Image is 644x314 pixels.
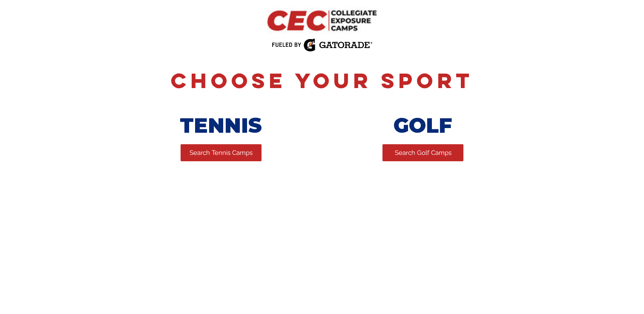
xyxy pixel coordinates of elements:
[171,67,474,94] span: Choose Your Sport
[256,3,387,38] img: CEC Logo Primary.png
[181,144,262,161] a: Search Tennis Camps
[394,113,452,138] span: GOLF
[271,38,372,52] img: Fueled by Gatorade.png
[395,148,451,157] span: Search Golf Camps
[382,144,463,161] a: Search Golf Camps
[180,113,262,138] span: TENNIS
[190,148,253,157] span: Search Tennis Camps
